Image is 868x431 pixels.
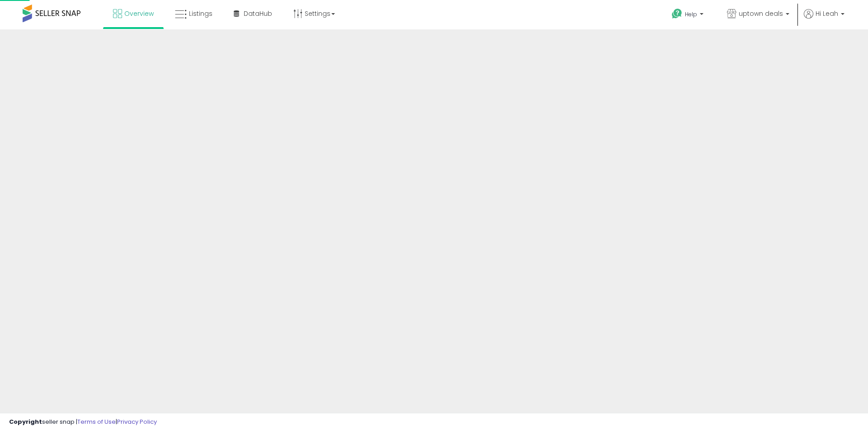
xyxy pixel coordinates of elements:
[739,9,783,18] span: uptown deals
[685,10,697,18] span: Help
[671,8,683,19] i: Get Help
[665,1,712,29] a: Help
[189,9,212,18] span: Listings
[244,9,272,18] span: DataHub
[816,9,838,18] span: Hi Leah
[804,9,844,29] a: Hi Leah
[124,9,154,18] span: Overview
